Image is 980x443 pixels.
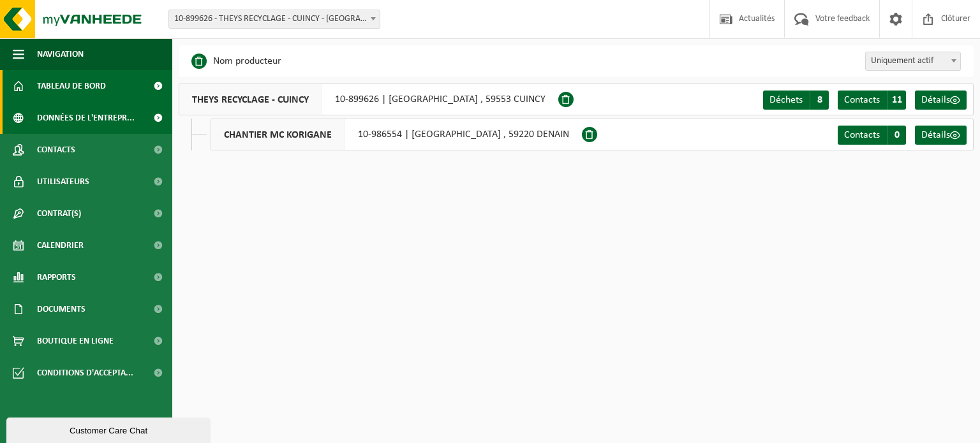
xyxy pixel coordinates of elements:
a: Contacts 11 [838,91,906,110]
span: 0 [887,126,906,145]
span: 10-899626 - THEYS RECYCLAGE - CUINCY - CUINCY [169,10,380,28]
iframe: chat widget [6,415,213,443]
a: Détails [915,126,967,145]
span: CHANTIER MC KORIGANE [211,119,345,150]
span: Tableau de bord [37,70,106,102]
span: Contacts [844,130,880,140]
span: Utilisateurs [37,166,89,198]
span: 8 [810,91,829,110]
span: Contacts [844,95,880,105]
div: 10-986554 | [GEOGRAPHIC_DATA] , 59220 DENAIN [211,119,582,150]
span: Détails [921,95,950,105]
div: 10-899626 | [GEOGRAPHIC_DATA] , 59553 CUINCY [179,84,558,115]
span: Uniquement actif [865,52,961,71]
span: Rapports [37,261,76,293]
span: Déchets [769,95,803,105]
span: Détails [921,130,950,140]
span: Contacts [37,134,75,166]
a: Détails [915,91,967,110]
span: Boutique en ligne [37,325,114,357]
span: Contrat(s) [37,198,81,229]
span: Calendrier [37,229,84,261]
span: Documents [37,293,85,325]
span: 10-899626 - THEYS RECYCLAGE - CUINCY - CUINCY [168,10,380,29]
span: Données de l'entrepr... [37,102,135,134]
span: Conditions d'accepta... [37,357,133,389]
span: THEYS RECYCLAGE - CUINCY [179,84,322,115]
a: Déchets 8 [763,91,829,110]
li: Nom producteur [191,52,281,71]
a: Contacts 0 [838,126,906,145]
span: Navigation [37,38,84,70]
span: Uniquement actif [866,52,960,70]
span: 11 [887,91,906,110]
